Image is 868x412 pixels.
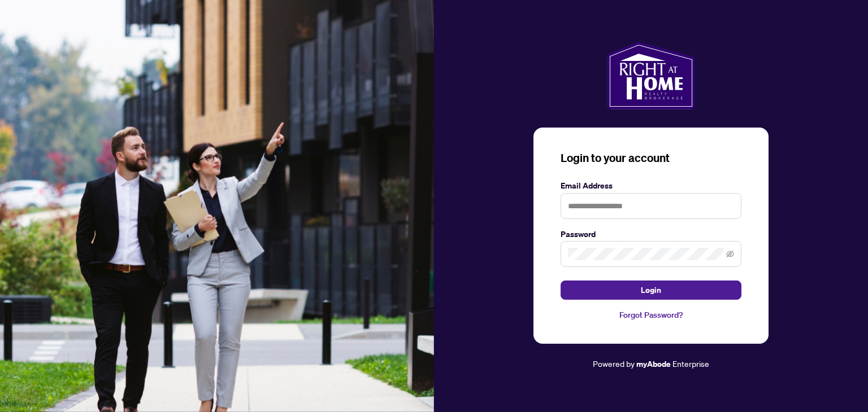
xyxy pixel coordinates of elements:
[641,281,661,299] span: Login
[593,358,635,369] span: Powered by
[561,150,741,166] h3: Login to your account
[561,179,741,192] label: Email Address
[607,42,695,109] img: ma-logo
[561,228,741,240] label: Password
[726,250,734,258] span: eye-invisible
[561,309,741,321] a: Forgot Password?
[561,280,741,300] button: Login
[672,358,709,369] span: Enterprise
[636,358,671,370] a: myAbode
